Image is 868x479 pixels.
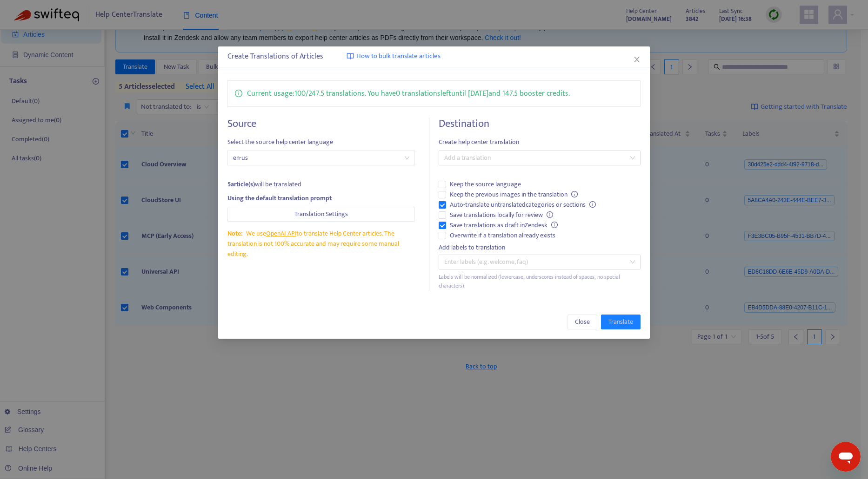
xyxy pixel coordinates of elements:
[551,222,558,228] span: info-circle
[227,118,415,130] h4: Source
[227,193,415,203] div: Using the default translation prompt
[446,220,561,230] span: Save translations as draft in Zendesk
[446,190,581,200] span: Keep the previous images in the translation
[227,137,415,147] span: Select the source help center language
[446,179,525,190] span: Keep the source language
[227,179,255,190] strong: 5 article(s)
[547,211,553,218] span: info-circle
[233,151,409,165] span: en-us
[227,229,415,259] div: We use to translate Help Center articles. The translation is not 100% accurate and may require so...
[294,209,348,219] span: Translation Settings
[439,118,641,130] h4: Destination
[575,317,590,327] span: Close
[227,51,641,62] div: Create Translations of Articles
[439,137,641,147] span: Create help center translation
[446,200,600,210] span: Auto-translate untranslated categories or sections
[235,88,242,97] span: info-circle
[347,51,441,62] a: How to bulk translate articles
[347,52,354,60] img: image-link
[446,210,557,220] span: Save translations locally for review
[439,243,641,253] div: Add labels to translation
[568,315,597,329] button: Close
[227,207,415,222] button: Translation Settings
[227,228,242,239] span: Note:
[439,273,641,290] div: Labels will be normalized (lowercase, underscores instead of spaces, no special characters).
[589,201,596,208] span: info-circle
[633,56,641,63] span: close
[571,191,578,197] span: info-circle
[227,179,415,190] div: will be translated
[632,54,642,65] button: Close
[356,51,441,62] span: How to bulk translate articles
[446,230,559,241] span: Overwrite if a translation already exists
[831,442,861,472] iframe: Schaltfläche zum Öffnen des Messaging-Fensters
[601,315,641,329] button: Translate
[266,228,296,239] a: OpenAI API
[247,88,570,99] p: Current usage: 100 / 247.5 translations . You have 0 translations left until [DATE] and 147.5 boo...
